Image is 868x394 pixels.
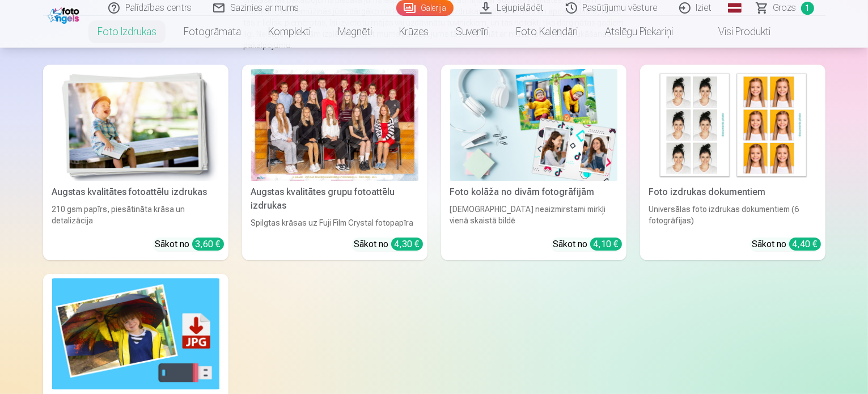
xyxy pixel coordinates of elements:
div: Sākot no [752,238,821,251]
div: 4,40 € [789,238,821,251]
div: 4,10 € [590,238,622,251]
a: Visi produkti [687,16,784,48]
div: Foto kolāža no divām fotogrāfijām [446,185,622,199]
a: Krūzes [386,16,442,48]
div: Spilgtas krāsas uz Fuji Film Crystal fotopapīra [247,217,423,228]
a: Suvenīri [442,16,502,48]
span: 1 [801,2,814,15]
a: Foto izdrukas dokumentiemFoto izdrukas dokumentiemUniversālas foto izdrukas dokumentiem (6 fotogr... [640,65,825,260]
a: Augstas kvalitātes grupu fotoattēlu izdrukasSpilgtas krāsas uz Fuji Film Crystal fotopapīraSākot ... [242,65,427,260]
div: Augstas kvalitātes fotoattēlu izdrukas [48,185,224,199]
img: Augstas kvalitātes fotoattēlu izdrukas [52,69,219,181]
a: Augstas kvalitātes fotoattēlu izdrukasAugstas kvalitātes fotoattēlu izdrukas210 gsm papīrs, piesā... [43,65,228,260]
div: Universālas foto izdrukas dokumentiem (6 fotogrāfijas) [645,204,821,228]
div: [DEMOGRAPHIC_DATA] neaizmirstami mirkļi vienā skaistā bildē [446,204,622,228]
div: Sākot no [553,238,622,251]
a: Atslēgu piekariņi [591,16,687,48]
div: Augstas kvalitātes grupu fotoattēlu izdrukas [247,185,423,213]
div: Foto izdrukas dokumentiem [645,185,821,199]
img: Foto izdrukas dokumentiem [649,69,816,181]
span: Grozs [773,1,797,15]
img: Foto kolāža no divām fotogrāfijām [450,69,617,181]
div: Sākot no [155,238,224,251]
a: Foto kolāža no divām fotogrāfijāmFoto kolāža no divām fotogrāfijām[DEMOGRAPHIC_DATA] neaizmirstam... [441,65,626,260]
a: Fotogrāmata [170,16,255,48]
div: 210 gsm papīrs, piesātināta krāsa un detalizācija [48,204,224,228]
a: Magnēti [324,16,386,48]
a: Komplekti [255,16,324,48]
div: 4,30 € [391,238,423,251]
div: 3,60 € [192,238,224,251]
div: Sākot no [354,238,423,251]
a: Foto izdrukas [84,16,170,48]
img: Augstas izšķirtspējas digitālais fotoattēls JPG formātā [52,278,219,390]
img: /fa1 [48,5,82,24]
a: Foto kalendāri [502,16,591,48]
